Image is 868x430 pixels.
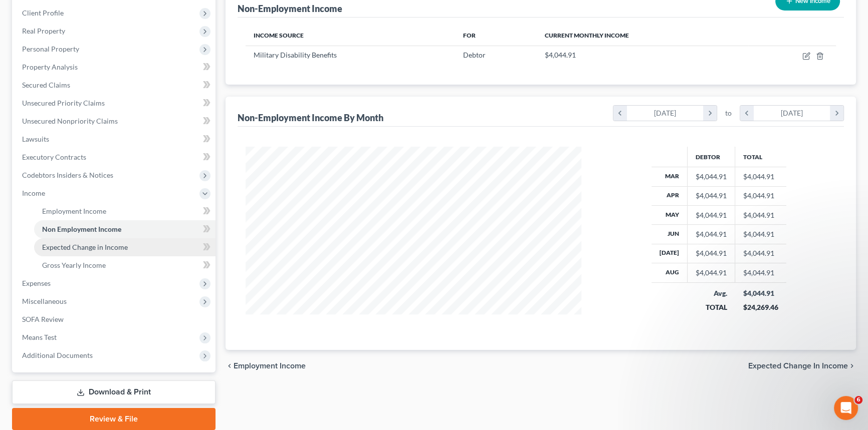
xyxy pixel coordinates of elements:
span: Expected Change in Income [748,362,848,370]
th: Mar [652,167,688,186]
th: Aug [652,263,688,282]
span: Unsecured Nonpriority Claims [22,117,118,125]
button: chevron_left Employment Income [226,362,306,370]
a: Secured Claims [14,76,215,94]
a: Gross Yearly Income [34,256,215,274]
i: chevron_right [830,106,843,121]
button: Expected Change in Income chevron_right [748,362,856,370]
span: Employment Income [42,207,106,215]
td: $4,044.91 [735,225,786,244]
a: Employment Income [34,202,215,220]
div: $4,044.91 [696,268,727,278]
span: SOFA Review [22,315,64,323]
a: Executory Contracts [14,148,215,166]
i: chevron_left [740,106,754,121]
span: Income [22,189,45,197]
div: Non-Employment Income [238,3,342,15]
span: Secured Claims [22,81,70,89]
span: Personal Property [22,45,79,53]
td: $4,044.91 [735,244,786,263]
td: $4,044.91 [735,167,786,186]
span: Additional Documents [22,351,93,359]
i: chevron_left [613,106,627,121]
div: $4,044.91 [696,191,727,201]
div: $4,044.91 [696,248,727,258]
span: Client Profile [22,9,64,17]
span: Gross Yearly Income [42,261,106,269]
span: Real Property [22,27,65,35]
span: Military Disability Benefits [254,51,337,59]
div: $4,044.91 [696,172,727,182]
a: Property Analysis [14,58,215,76]
div: [DATE] [627,106,704,121]
td: $4,044.91 [735,263,786,282]
span: Unsecured Priority Claims [22,99,105,107]
span: Property Analysis [22,63,78,71]
span: Expected Change in Income [42,243,128,251]
div: $4,044.91 [696,229,727,239]
span: Expenses [22,279,51,287]
span: $4,044.91 [545,51,576,59]
div: Avg. [696,288,727,298]
a: Non Employment Income [34,220,215,238]
span: Executory Contracts [22,153,86,161]
a: SOFA Review [14,310,215,328]
td: $4,044.91 [735,186,786,205]
th: May [652,205,688,224]
i: chevron_right [848,362,856,370]
span: Income Source [254,32,304,39]
div: Non-Employment Income By Month [238,112,383,124]
div: $4,044.91 [743,288,778,298]
th: Debtor [688,147,735,167]
span: Current Monthly Income [545,32,629,39]
span: For [463,32,476,39]
th: Total [735,147,786,167]
span: Lawsuits [22,135,49,143]
a: Expected Change in Income [34,238,215,256]
th: [DATE] [652,244,688,263]
iframe: Intercom live chat [834,396,858,420]
div: $4,044.91 [696,210,727,220]
a: Lawsuits [14,130,215,148]
i: chevron_right [703,106,717,121]
span: Debtor [463,51,486,59]
span: Non Employment Income [42,225,121,233]
div: TOTAL [696,302,727,312]
th: Apr [652,186,688,205]
span: Miscellaneous [22,297,67,305]
td: $4,044.91 [735,205,786,224]
span: Means Test [22,333,57,341]
a: Review & File [12,408,215,430]
a: Download & Print [12,380,215,404]
a: Unsecured Nonpriority Claims [14,112,215,130]
th: Jun [652,225,688,244]
span: Codebtors Insiders & Notices [22,171,113,179]
a: Unsecured Priority Claims [14,94,215,112]
div: $24,269.46 [743,302,778,312]
span: to [725,108,732,118]
div: [DATE] [754,106,830,121]
i: chevron_left [226,362,234,370]
span: Employment Income [234,362,306,370]
span: 6 [854,396,862,404]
